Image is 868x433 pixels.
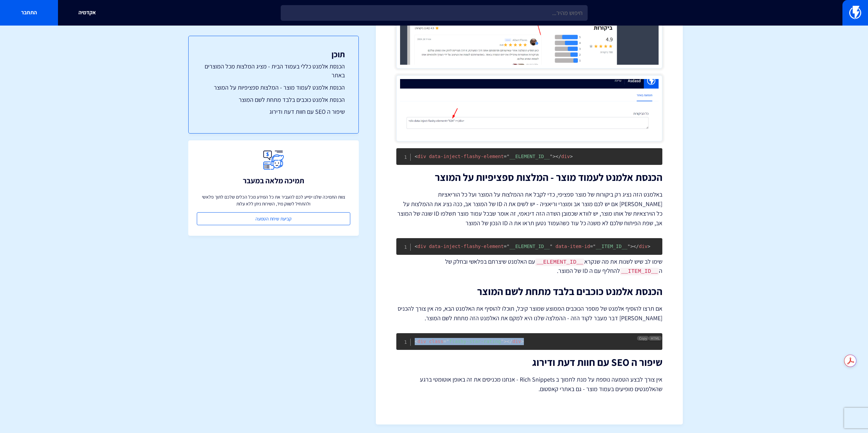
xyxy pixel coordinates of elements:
[443,339,446,344] span: =
[202,83,345,92] a: הכנסת אלמנט לעמוד מוצר - המלצות ספציפיות על המוצר
[396,190,662,228] p: באלמנט הזה נציג רק ביקורות של מוצר ספציפי, כדי לקבל את ההמלצות על המוצר ועל כל הוריאציות [PERSON_...
[506,339,521,344] span: div
[396,304,662,323] p: אם תרצו להוסיף אלמנט של מספר הכוכבים הממוצע שמוצר קיבל, תוכלו להוסיף את האלמנט הבא, פה אין צורך ל...
[633,244,647,249] span: div
[281,5,588,21] input: חיפוש מהיר...
[429,339,443,344] span: class
[506,339,512,344] span: </
[570,154,573,159] span: >
[556,154,570,159] span: div
[550,154,553,159] span: "
[504,244,553,249] span: __ELEMENT_ID__
[620,268,659,275] code: __ITEM_ID__
[396,357,662,368] h2: שיפור ה SEO עם חוות דעת ודירוג
[648,244,650,249] span: >
[396,286,662,297] h2: הכנסת אלמנט כוכבים בלבד מתחת לשם המוצר
[504,154,506,159] span: =
[553,154,555,159] span: >
[443,339,504,344] span: flashy-star-rating
[415,154,417,159] span: <
[202,62,345,79] a: הכנסת אלמנט כללי בעמוד הבית - מציג המלצות מכל המוצרים באתר
[504,339,506,344] span: >
[590,244,593,249] span: =
[556,244,590,249] span: data-item-id
[506,154,509,159] span: "
[501,339,504,344] span: "
[396,257,662,276] p: שימו לב שיש לשנות את מה שנקרא עם האלמנט שיצרתם בפלאשי ובחלק של ה להחליף עם ה ID של המוצר.
[197,194,350,207] p: צוות התמיכה שלנו יסייע לכם להעביר את כל המידע מכל הכלים שלכם לתוך פלאשי ולהתחיל לשווק מיד, השירות...
[243,176,304,185] h3: תמיכה מלאה במעבר
[637,336,649,341] button: Copy
[590,244,630,249] span: __ITEM_ID__
[633,244,639,249] span: </
[429,244,504,249] span: data-inject-flashy-element
[504,154,553,159] span: __ELEMENT_ID__
[202,95,345,104] a: הכנסת אלמנט כוכבים בלבד מתחת לשם המוצר
[504,244,506,249] span: =
[556,154,561,159] span: </
[639,336,647,341] span: Copy
[396,375,662,394] p: אין צורך לבצע הטמעה נוספת על מנת לתמוך ב Rich Snippets - אנחנו מכניסים את זה באופן אוטומטי ברגע ש...
[550,244,553,249] span: "
[197,212,350,225] a: קביעת שיחת הטמעה
[429,154,504,159] span: data-inject-flashy-element
[506,244,509,249] span: "
[415,244,426,249] span: div
[396,172,662,183] h2: הכנסת אלמנט לעמוד מוצר - המלצות ספציפיות על המוצר
[649,336,661,341] span: HTML
[202,107,345,116] a: שיפור ה SEO עם חוות דעת ודירוג
[521,339,524,344] span: >
[415,244,417,249] span: <
[535,259,584,266] code: __ELEMENT_ID__
[627,244,630,249] span: "
[202,50,345,59] h3: תוכן
[593,244,595,249] span: "
[446,339,449,344] span: "
[415,339,426,344] span: div
[415,154,426,159] span: div
[630,244,633,249] span: >
[415,339,417,344] span: <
